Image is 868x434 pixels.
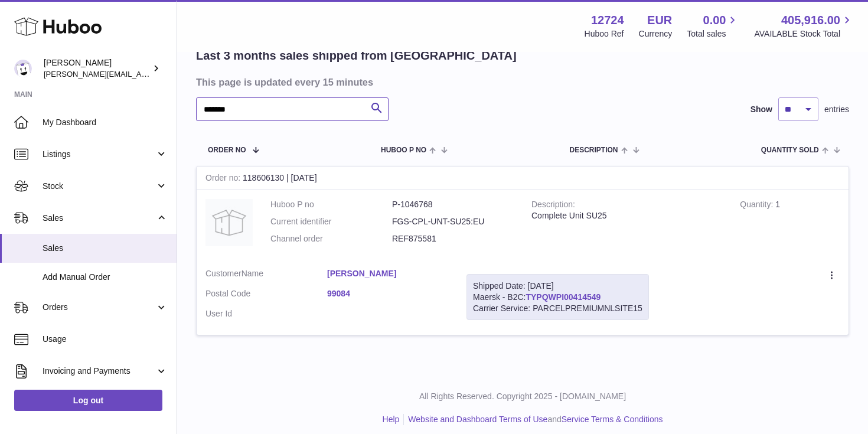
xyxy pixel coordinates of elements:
[526,292,601,302] a: TYPQWPI00414549
[381,146,426,154] span: Huboo P no
[270,233,392,244] dt: Channel order
[761,146,819,154] span: Quantity Sold
[205,268,327,282] dt: Name
[270,216,392,227] dt: Current identifier
[473,303,642,314] div: Carrier Service: PARCELPREMIUMNLSITE15
[44,57,150,80] div: [PERSON_NAME]
[43,366,155,377] span: Invoicing and Payments
[43,302,155,313] span: Orders
[196,76,846,89] h3: This page is updated every 15 minutes
[205,269,242,278] span: Customer
[44,69,237,79] span: [PERSON_NAME][EMAIL_ADDRESS][DOMAIN_NAME]
[687,28,739,40] span: Total sales
[466,274,649,321] div: Maersk - B2C:
[43,243,168,254] span: Sales
[43,181,155,192] span: Stock
[687,12,739,40] a: 0.00 Total sales
[208,146,246,154] span: Order No
[43,117,168,128] span: My Dashboard
[205,308,327,319] dt: User Id
[187,391,859,402] p: All Rights Reserved. Copyright 2025 - [DOMAIN_NAME]
[197,167,849,190] div: 118606130 | [DATE]
[270,199,392,210] dt: Huboo P no
[562,415,663,424] a: Service Terms & Conditions
[14,60,32,77] img: sebastian@ffern.co
[639,28,673,40] div: Currency
[43,272,168,283] span: Add Manual Order
[43,213,155,224] span: Sales
[473,280,642,292] div: Shipped Date: [DATE]
[754,12,854,40] a: 405,916.00 AVAILABLE Stock Total
[205,173,243,185] strong: Order no
[754,28,854,40] span: AVAILABLE Stock Total
[569,146,618,154] span: Description
[647,12,672,28] strong: EUR
[531,210,722,221] div: Complete Unit SU25
[404,414,663,425] li: and
[43,334,168,345] span: Usage
[392,216,514,227] dd: FGS-CPL-UNT-SU25:EU
[43,149,155,160] span: Listings
[383,415,400,424] a: Help
[14,390,162,411] a: Log out
[591,12,624,28] strong: 12724
[392,233,514,244] dd: REF875581
[196,48,517,64] h2: Last 3 months sales shipped from [GEOGRAPHIC_DATA]
[327,288,449,299] a: 99084
[740,200,775,212] strong: Quantity
[205,199,253,246] img: no-photo.jpg
[824,104,849,115] span: entries
[531,200,575,212] strong: Description
[392,199,514,210] dd: P-1046768
[750,104,772,115] label: Show
[781,12,840,28] span: 405,916.00
[703,12,726,28] span: 0.00
[731,190,849,259] td: 1
[205,288,327,302] dt: Postal Code
[327,268,449,279] a: [PERSON_NAME]
[585,28,624,40] div: Huboo Ref
[408,415,547,424] a: Website and Dashboard Terms of Use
